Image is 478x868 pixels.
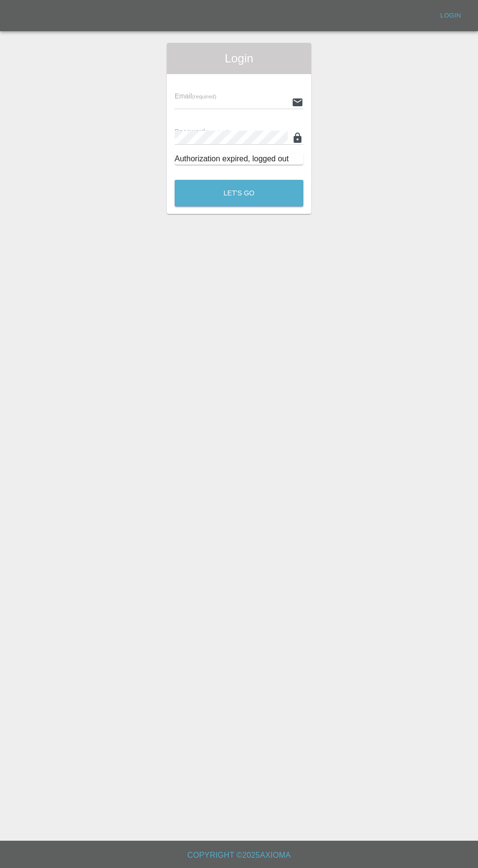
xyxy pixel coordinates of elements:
small: (required) [192,94,217,99]
span: Login [175,51,303,66]
span: Email [175,92,216,100]
h6: Copyright © 2025 Axioma [8,849,470,862]
div: Authorization expired, logged out [175,153,303,165]
small: (required) [205,129,230,135]
button: Let's Go [175,180,303,207]
a: Login [435,8,466,23]
span: Password [175,128,229,135]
